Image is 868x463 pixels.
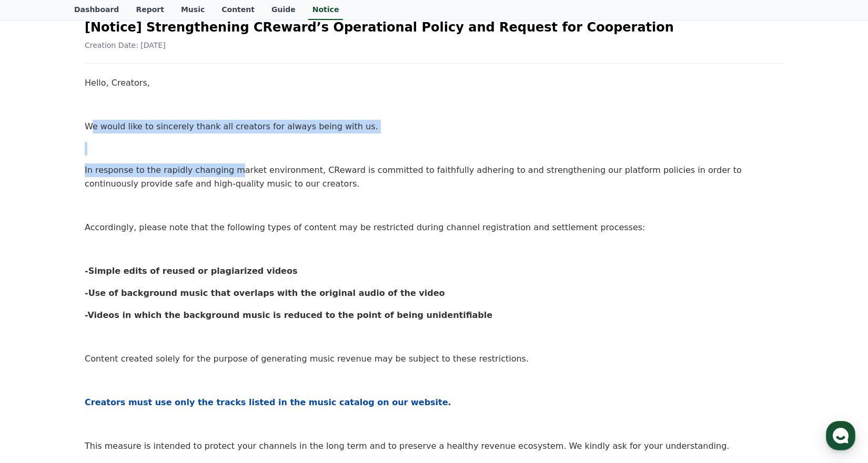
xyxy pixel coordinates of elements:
[85,439,783,453] p: This measure is intended to protect your channels in the long term and to preserve a healthy reve...
[85,120,783,133] p: We would like to sincerely thank all creators for always being with us.
[85,163,783,190] p: In response to the rapidly changing market environment, CReward is committed to faithfully adheri...
[85,41,166,49] span: Creation Date: [DATE]
[87,349,118,358] span: Messages
[3,333,69,359] a: Home
[85,310,492,320] strong: -Videos in which the background music is reduced to the point of being unidentifiable
[85,76,783,90] p: Hello, Creators,
[69,333,136,359] a: Messages
[85,266,297,276] strong: -Simple edits of reused or plagiarized videos
[85,19,783,36] h2: [Notice] Strengthening CReward’s Operational Policy and Request for Cooperation
[136,333,202,359] a: Settings
[85,221,783,234] p: Accordingly, please note that the following types of content may be restricted during channel reg...
[85,352,783,366] p: Content created solely for the purpose of generating music revenue may be subject to these restri...
[85,288,445,298] strong: -Use of background music that overlaps with the original audio of the video
[27,349,45,357] span: Home
[85,397,451,407] strong: Creators must use only the tracks listed in the music catalog on our website.
[156,349,181,357] span: Settings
